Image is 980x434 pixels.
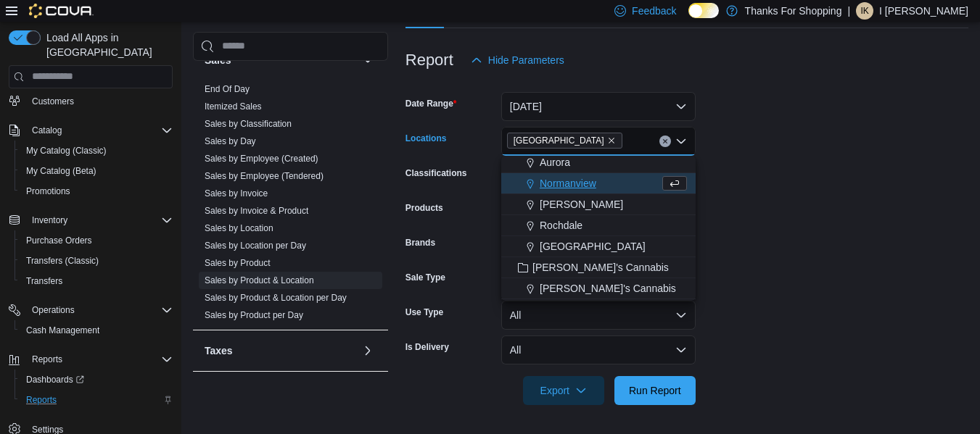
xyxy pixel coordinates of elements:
[20,142,173,159] span: My Catalog (Classic)
[205,293,347,303] a: Sales by Product & Location per Day
[26,301,173,319] span: Operations
[540,197,623,212] span: [PERSON_NAME]
[15,230,178,251] button: Purchase Orders
[359,342,376,359] button: Taxes
[205,136,256,146] a: Sales by Day
[26,235,92,246] span: Purchase Orders
[20,371,90,388] a: Dashboards
[32,96,74,107] span: Customers
[532,376,596,405] span: Export
[675,135,687,147] button: Close list of options
[614,376,696,405] button: Run Report
[15,320,178,341] button: Cash Management
[26,351,173,368] span: Reports
[205,84,250,94] a: End Of Day
[3,120,178,141] button: Catalog
[856,2,873,20] div: I Kirk
[405,341,449,353] label: Is Delivery
[205,188,268,199] span: Sales by Invoice
[26,212,73,229] button: Inventory
[20,322,173,339] span: Cash Management
[20,232,173,249] span: Purchase Orders
[205,222,273,234] span: Sales by Location
[3,300,178,320] button: Operations
[20,183,173,200] span: Promotions
[205,205,308,217] span: Sales by Invoice & Product
[501,257,696,278] button: [PERSON_NAME]'s Cannabis
[405,237,435,249] label: Brands
[205,275,314,286] span: Sales by Product & Location
[501,278,696,299] button: [PERSON_NAME]'s Cannabis
[205,135,256,147] span: Sales by Day
[205,119,292,129] a: Sales by Classification
[540,239,646,254] span: [GEOGRAPHIC_DATA]
[205,171,324,181] a: Sales by Employee (Tendered)
[26,394,57,406] span: Reports
[501,236,696,257] button: [GEOGRAPHIC_DATA]
[405,98,457,109] label: Date Range
[205,101,262,112] a: Itemized Sales
[501,301,696,330] button: All
[205,206,308,216] a: Sales by Invoice & Product
[20,142,112,159] a: My Catalog (Classic)
[20,232,98,249] a: Purchase Orders
[32,304,75,316] span: Operations
[15,161,178,181] button: My Catalog (Beta)
[405,272,445,283] label: Sale Type
[20,252,173,270] span: Transfers (Classic)
[20,371,173,388] span: Dashboards
[205,343,233,358] h3: Taxes
[745,2,842,20] p: Thanks For Shopping
[26,301,81,319] button: Operations
[501,194,696,215] button: [PERSON_NAME]
[540,218,582,233] span: Rochdale
[15,370,178,390] a: Dashboards
[15,141,178,161] button: My Catalog (Classic)
[205,257,271,269] span: Sales by Product
[26,185,70,197] span: Promotions
[20,162,173,180] span: My Catalog (Beta)
[359,51,376,69] button: Sales
[20,252,104,270] a: Transfers (Classic)
[205,170,324,182] span: Sales by Employee (Tendered)
[501,335,696,364] button: All
[205,240,306,251] span: Sales by Location per Day
[20,183,76,200] a: Promotions
[26,275,62,287] span: Transfers
[860,2,868,20] span: IK
[501,299,696,320] button: The Bakery
[540,176,596,191] span: Normanview
[405,167,467,179] label: Classifications
[205,153,318,164] span: Sales by Employee (Created)
[405,133,447,144] label: Locations
[629,383,681,398] span: Run Report
[32,125,62,136] span: Catalog
[26,145,107,157] span: My Catalog (Classic)
[26,93,80,110] a: Customers
[465,46,570,75] button: Hide Parameters
[20,391,173,409] span: Reports
[20,322,105,339] a: Cash Management
[205,101,262,112] span: Itemized Sales
[15,390,178,410] button: Reports
[26,374,84,385] span: Dashboards
[501,173,696,194] button: Normanview
[15,251,178,271] button: Transfers (Classic)
[507,133,622,149] span: Harbour Landing
[514,133,604,148] span: [GEOGRAPHIC_DATA]
[193,80,388,330] div: Sales
[205,154,318,164] a: Sales by Employee (Created)
[632,4,676,18] span: Feedback
[405,51,453,69] h3: Report
[20,391,62,409] a: Reports
[26,351,68,368] button: Reports
[501,152,696,173] button: Aurora
[540,155,570,170] span: Aurora
[847,2,850,20] p: |
[3,90,178,111] button: Customers
[26,91,173,109] span: Customers
[688,3,719,18] input: Dark Mode
[205,343,356,358] button: Taxes
[26,122,67,139] button: Catalog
